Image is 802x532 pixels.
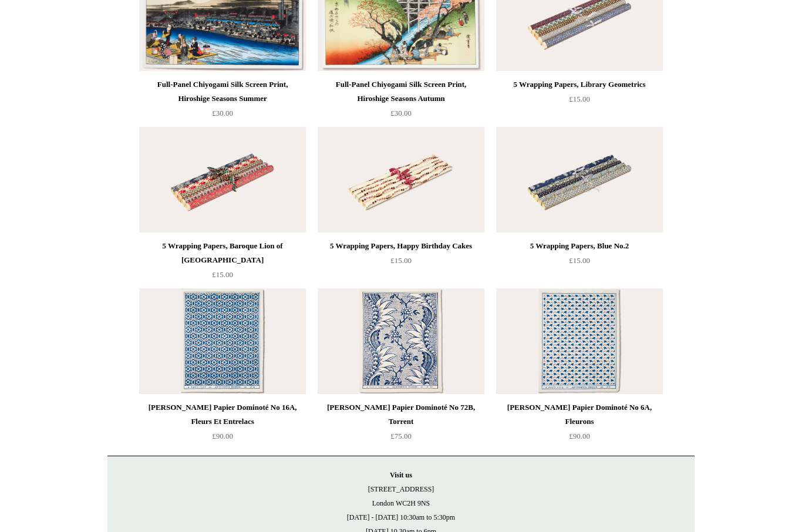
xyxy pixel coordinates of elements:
[499,239,660,253] div: 5 Wrapping Papers, Blue No.2
[569,256,590,265] span: £15.00
[318,400,484,449] a: [PERSON_NAME] Papier Dominoté No 72B, Torrent £75.00
[139,288,306,394] img: Antoinette Poisson Papier Dominoté No 16A, Fleurs Et Entrelacs
[139,127,306,233] img: 5 Wrapping Papers, Baroque Lion of Venice
[569,95,590,103] span: £15.00
[139,78,306,126] a: Full-Panel Chiyogami Silk Screen Print, Hiroshige Seasons Summer £30.00
[318,78,484,126] a: Full-Panel Chiyogami Silk Screen Print, Hiroshige Seasons Autumn £30.00
[496,288,663,394] a: Antoinette Poisson Papier Dominoté No 6A, Fleurons Antoinette Poisson Papier Dominoté No 6A, Fleu...
[321,239,481,253] div: 5 Wrapping Papers, Happy Birthday Cakes
[496,127,663,233] img: 5 Wrapping Papers, Blue No.2
[212,270,233,279] span: £15.00
[212,432,233,440] span: £90.00
[318,127,484,233] a: 5 Wrapping Papers, Happy Birthday Cakes 5 Wrapping Papers, Happy Birthday Cakes
[318,288,484,394] a: Antoinette Poisson Papier Dominoté No 72B, Torrent Antoinette Poisson Papier Dominoté No 72B, Tor...
[142,239,303,267] div: 5 Wrapping Papers, Baroque Lion of [GEOGRAPHIC_DATA]
[390,109,412,117] span: £30.00
[321,400,481,429] div: [PERSON_NAME] Papier Dominoté No 72B, Torrent
[390,432,412,440] span: £75.00
[496,127,663,233] a: 5 Wrapping Papers, Blue No.2 5 Wrapping Papers, Blue No.2
[496,400,663,449] a: [PERSON_NAME] Papier Dominoté No 6A, Fleurons £90.00
[321,78,481,106] div: Full-Panel Chiyogami Silk Screen Print, Hiroshige Seasons Autumn
[142,78,303,106] div: Full-Panel Chiyogami Silk Screen Print, Hiroshige Seasons Summer
[318,239,484,287] a: 5 Wrapping Papers, Happy Birthday Cakes £15.00
[499,78,660,92] div: 5 Wrapping Papers, Library Geometrics
[496,288,663,394] img: Antoinette Poisson Papier Dominoté No 6A, Fleurons
[318,288,484,394] img: Antoinette Poisson Papier Dominoté No 72B, Torrent
[390,256,412,265] span: £15.00
[139,400,306,449] a: [PERSON_NAME] Papier Dominoté No 16A, Fleurs Et Entrelacs £90.00
[569,432,590,440] span: £90.00
[496,239,663,287] a: 5 Wrapping Papers, Blue No.2 £15.00
[139,127,306,233] a: 5 Wrapping Papers, Baroque Lion of Venice 5 Wrapping Papers, Baroque Lion of Venice
[496,78,663,126] a: 5 Wrapping Papers, Library Geometrics £15.00
[499,400,660,429] div: [PERSON_NAME] Papier Dominoté No 6A, Fleurons
[139,288,306,394] a: Antoinette Poisson Papier Dominoté No 16A, Fleurs Et Entrelacs Antoinette Poisson Papier Dominoté...
[142,400,303,429] div: [PERSON_NAME] Papier Dominoté No 16A, Fleurs Et Entrelacs
[390,471,412,479] strong: Visit us
[318,127,484,233] img: 5 Wrapping Papers, Happy Birthday Cakes
[139,239,306,287] a: 5 Wrapping Papers, Baroque Lion of [GEOGRAPHIC_DATA] £15.00
[212,109,233,117] span: £30.00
